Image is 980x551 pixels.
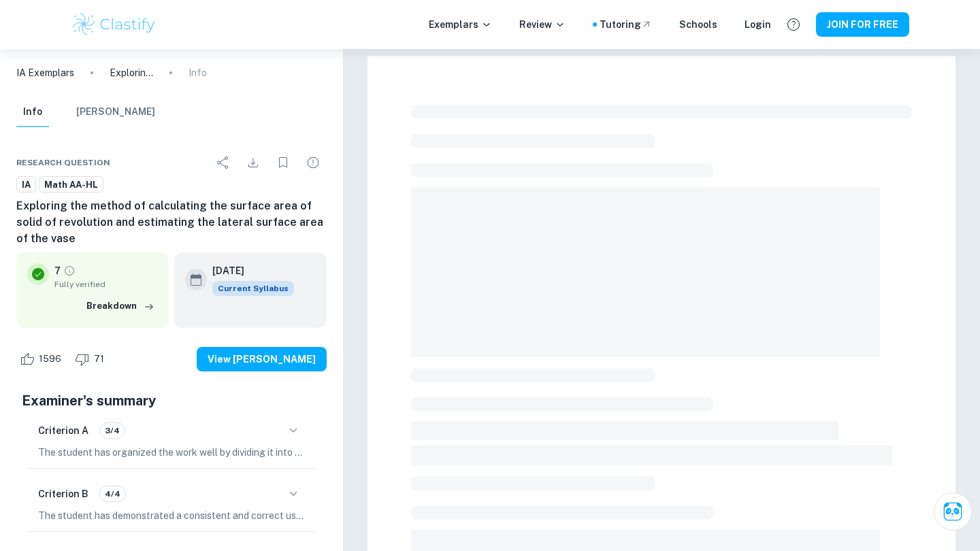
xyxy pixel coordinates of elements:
[63,265,76,277] a: Grade fully verified
[212,281,294,296] div: This exemplar is based on the current syllabus. Feel free to refer to it for inspiration/ideas wh...
[16,348,69,370] div: Like
[782,13,805,36] button: Help and Feedback
[212,263,283,278] h6: [DATE]
[54,278,158,290] span: Fully verified
[38,423,88,438] h6: Criterion A
[38,445,305,460] p: The student has organized the work well by dividing it into sections with clear subdivisions in t...
[519,17,566,32] p: Review
[100,424,125,437] span: 3/4
[38,486,88,501] h6: Criterion B
[110,65,153,80] p: Exploring the method of calculating the surface area of solid of revolution and estimating the la...
[71,348,112,370] div: Dislike
[83,296,158,316] button: Breakdown
[38,508,305,523] p: The student has demonstrated a consistent and correct use of mathematical notation, symbols, and ...
[816,12,909,37] button: JOIN FOR FREE
[71,11,157,38] img: Clastify logo
[16,156,110,169] span: Research question
[17,178,35,192] span: IA
[679,17,717,32] a: Schools
[429,17,492,32] p: Exemplars
[16,97,49,127] button: Info
[212,281,294,296] span: Current Syllabus
[54,263,61,278] p: 7
[16,65,74,80] a: IA Exemplars
[16,198,327,247] h6: Exploring the method of calculating the surface area of solid of revolution and estimating the la...
[934,492,972,531] button: Ask Clai
[299,149,327,176] div: Report issue
[86,352,112,366] span: 71
[197,347,327,371] button: View [PERSON_NAME]
[31,352,69,366] span: 1596
[100,488,125,500] span: 4/4
[600,17,652,32] a: Tutoring
[269,149,297,176] div: Bookmark
[745,17,771,32] a: Login
[210,149,237,176] div: Share
[16,176,36,193] a: IA
[22,390,321,411] h5: Examiner's summary
[39,178,103,192] span: Math AA-HL
[76,97,155,127] button: [PERSON_NAME]
[189,65,207,80] p: Info
[39,176,103,193] a: Math AA-HL
[240,149,267,176] div: Download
